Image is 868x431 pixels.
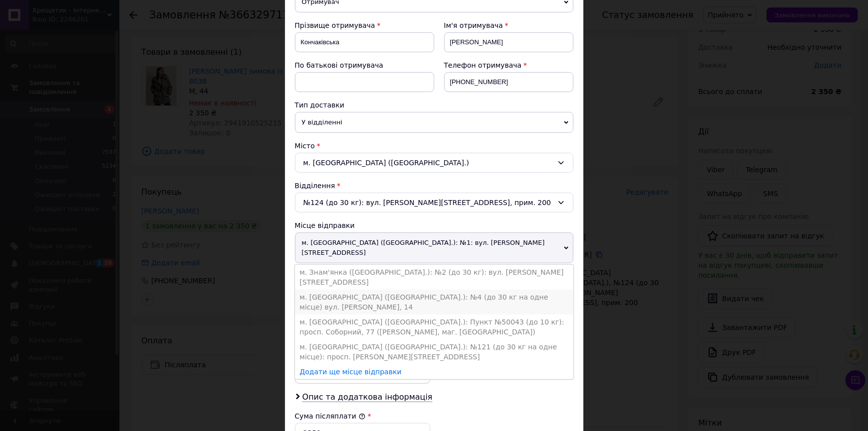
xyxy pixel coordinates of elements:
[295,61,384,69] span: По батькові отримувача
[295,339,574,364] li: м. [GEOGRAPHIC_DATA] ([GEOGRAPHIC_DATA].): №121 (до 30 кг на одне місце): просп. [PERSON_NAME][ST...
[295,21,376,29] span: Прізвище отримувача
[295,315,574,339] li: м. [GEOGRAPHIC_DATA] ([GEOGRAPHIC_DATA].): Пункт №50043 (до 10 кг): просп. Соборний, 77 ([PERSON_...
[295,265,574,290] li: м. Знам'янка ([GEOGRAPHIC_DATA].): №2 (до 30 кг): вул. [PERSON_NAME][STREET_ADDRESS]
[295,153,574,173] div: м. [GEOGRAPHIC_DATA] ([GEOGRAPHIC_DATA].)
[295,101,345,109] span: Тип доставки
[444,72,574,92] input: +380
[302,392,433,402] span: Опис та додаткова інформація
[295,290,574,315] li: м. [GEOGRAPHIC_DATA] ([GEOGRAPHIC_DATA].): №4 (до 30 кг на одне місце) вул. [PERSON_NAME], 14
[295,112,574,133] span: У відділенні
[295,141,574,151] div: Місто
[444,21,503,29] span: Ім'я отримувача
[300,368,402,376] a: Додати ще місце відправки
[295,181,574,191] div: Відділення
[295,232,574,263] span: м. [GEOGRAPHIC_DATA] ([GEOGRAPHIC_DATA].): №1: вул. [PERSON_NAME][STREET_ADDRESS]
[295,193,574,213] div: №124 (до 30 кг): вул. [PERSON_NAME][STREET_ADDRESS], прим. 200
[444,61,522,69] span: Телефон отримувача
[295,412,366,420] label: Сума післяплати
[295,221,355,229] span: Місце відправки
